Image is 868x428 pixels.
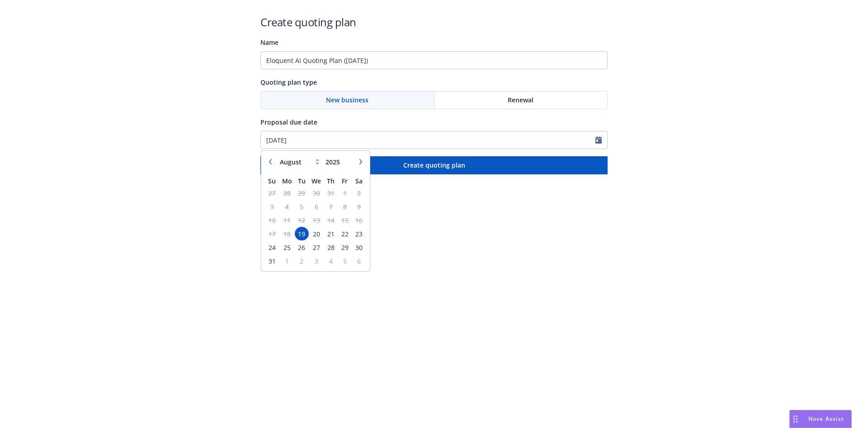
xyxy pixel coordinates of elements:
[790,410,801,428] div: Drag to move
[295,254,309,268] td: 2
[353,201,365,212] span: 9
[296,201,308,212] span: 5
[296,255,308,267] span: 2
[296,188,308,199] span: 29
[325,215,337,226] span: 14
[324,213,338,227] td: 14
[324,200,338,213] td: 7
[266,201,278,212] span: 3
[279,227,294,240] td: 18
[279,213,294,227] td: 11
[325,188,337,199] span: 31
[282,177,292,185] span: Mo
[280,255,293,267] span: 1
[265,254,279,268] td: 31
[260,78,317,87] span: Quoting plan type
[260,156,608,174] button: Create quoting plan
[265,227,279,240] td: 17
[339,242,351,253] span: 29
[260,38,278,47] span: Name
[279,240,294,254] td: 25
[298,177,306,185] span: Tu
[325,201,337,212] span: 7
[353,242,365,253] span: 30
[296,242,308,253] span: 26
[309,213,324,227] td: 13
[311,177,321,185] span: We
[403,161,465,169] span: Create quoting plan
[279,200,294,213] td: 4
[324,227,338,240] td: 21
[324,186,338,200] td: 31
[352,254,366,268] td: 6
[266,188,278,199] span: 27
[325,228,337,240] span: 21
[338,200,352,213] td: 8
[280,228,293,240] span: 18
[260,118,317,126] span: Proposal due date
[280,242,293,253] span: 25
[260,14,608,29] h1: Create quoting plan
[808,415,844,423] span: Nova Assist
[310,242,323,253] span: 27
[339,188,351,199] span: 1
[268,177,276,185] span: Su
[296,215,308,226] span: 12
[295,200,309,213] td: 5
[295,240,309,254] td: 26
[353,255,365,267] span: 6
[338,240,352,254] td: 29
[309,200,324,213] td: 6
[279,186,294,200] td: 28
[508,95,533,105] span: Renewal
[309,254,324,268] td: 3
[326,95,368,105] span: New business
[310,201,323,212] span: 6
[338,186,352,200] td: 1
[353,215,365,226] span: 16
[339,255,351,267] span: 5
[265,200,279,213] td: 3
[324,254,338,268] td: 4
[296,228,308,240] span: 19
[265,240,279,254] td: 24
[352,200,366,213] td: 9
[352,227,366,240] td: 23
[260,51,608,69] input: Quoting plan name
[789,410,852,428] button: Nova Assist
[309,240,324,254] td: 27
[295,213,309,227] td: 12
[352,186,366,200] td: 2
[324,240,338,254] td: 28
[353,188,365,199] span: 2
[327,177,335,185] span: Th
[595,136,602,144] svg: Calendar
[309,186,324,200] td: 30
[295,227,309,240] td: 19
[310,228,323,240] span: 20
[279,254,294,268] td: 1
[266,215,278,226] span: 10
[265,186,279,200] td: 27
[266,228,278,240] span: 17
[266,242,278,253] span: 24
[310,255,323,267] span: 3
[280,215,293,226] span: 11
[338,213,352,227] td: 15
[352,240,366,254] td: 30
[339,215,351,226] span: 15
[309,227,324,240] td: 20
[338,254,352,268] td: 5
[342,177,348,185] span: Fr
[261,131,595,149] input: MM/DD/YYYY
[352,213,366,227] td: 16
[338,227,352,240] td: 22
[295,186,309,200] td: 29
[325,255,337,267] span: 4
[310,188,323,199] span: 30
[353,228,365,240] span: 23
[310,215,323,226] span: 13
[266,255,278,267] span: 31
[339,201,351,212] span: 8
[355,177,363,185] span: Sa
